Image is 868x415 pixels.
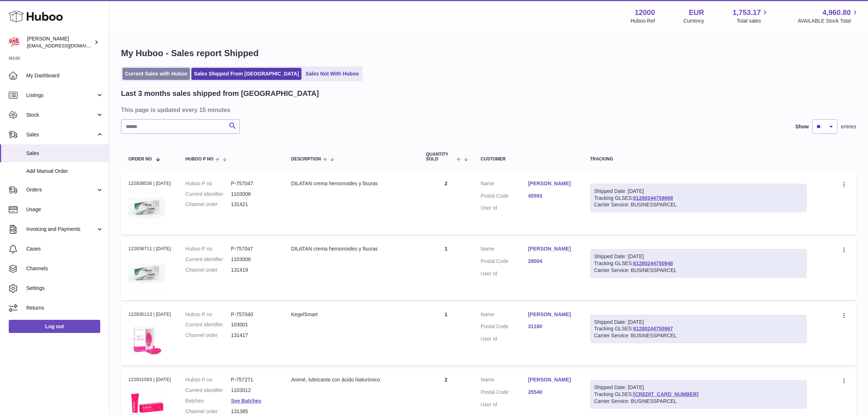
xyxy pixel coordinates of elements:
[528,323,576,330] a: 31180
[26,150,104,157] span: Sales
[481,258,528,267] dt: Postal Code
[186,267,231,274] dt: Channel order
[633,260,673,266] a: 61280244750948
[231,376,277,383] dd: P-757271
[26,226,96,233] span: Invoicing and Payments
[26,206,104,213] span: Usage
[590,184,807,213] div: Tracking GLSES:
[635,8,655,18] strong: 12000
[291,245,412,252] div: DILATAN crema hemorroides y fisuras
[186,408,231,415] dt: Channel order
[590,315,807,344] div: Tracking GLSES:
[528,376,576,383] a: [PERSON_NAME]
[26,285,104,292] span: Settings
[291,157,321,162] span: Description
[633,391,698,397] a: [CREDIT_CARD_NUMBER]
[231,387,277,394] dd: 1103012
[231,180,277,187] dd: P-757047
[26,186,96,193] span: Orders
[481,270,528,277] dt: User Id
[186,397,231,404] dt: Batches
[26,265,104,272] span: Channels
[594,253,803,260] div: Shipped Date: [DATE]
[798,8,859,24] a: 4,960.80 AVAILABLE Stock Total
[594,398,803,405] div: Carrier Service: BUSINESSPARCEL
[231,191,277,198] dd: 1103006
[121,106,855,114] h3: This page is updated every 15 minutes
[186,180,231,187] dt: Huboo P no
[128,376,171,383] div: 122831593 | [DATE]
[594,188,803,195] div: Shipped Date: [DATE]
[481,205,528,212] dt: User Id
[186,191,231,198] dt: Current identifier
[594,319,803,326] div: Shipped Date: [DATE]
[689,8,704,18] strong: EUR
[737,18,769,24] span: Total sales
[26,131,96,138] span: Sales
[27,35,93,49] div: [PERSON_NAME]
[128,320,165,356] img: Kegelsmart-biofeedback-suelo-pelvico.jpg
[528,180,576,187] a: [PERSON_NAME]
[186,376,231,383] dt: Huboo P no
[186,245,231,252] dt: Huboo P no
[291,311,412,318] div: KegelSmart
[186,157,214,162] span: Huboo P no
[594,384,803,391] div: Shipped Date: [DATE]
[633,195,673,201] a: 61280244759668
[528,245,576,252] a: [PERSON_NAME]
[528,389,576,396] a: 25540
[528,193,576,199] a: 45593
[481,323,528,332] dt: Postal Code
[231,256,277,263] dd: 1103006
[528,258,576,265] a: 28004
[291,180,412,187] div: DILATAN crema hemorroides y fisuras
[9,37,20,48] img: internalAdmin-12000@internal.huboo.com
[481,311,528,320] dt: Name
[186,201,231,208] dt: Channel order
[128,245,171,252] div: 122836711 | [DATE]
[231,267,277,274] dd: 131419
[26,245,104,252] span: Cases
[481,193,528,201] dt: Postal Code
[481,401,528,408] dt: User Id
[9,320,100,333] a: Log out
[128,189,165,225] img: Dilatan-crema-hemorroides-fisuras.jpg
[795,123,809,130] label: Show
[303,68,361,80] a: Sales Not With Huboo
[733,8,761,18] span: 1,753.17
[128,180,171,187] div: 122838536 | [DATE]
[426,152,455,162] span: Quantity Sold
[231,332,277,339] dd: 131417
[633,326,673,331] a: 61280244750967
[26,168,104,175] span: Add Manual Order
[231,398,261,404] a: See Batches
[122,68,190,80] a: Current Sales with Huboo
[594,201,803,208] div: Carrier Service: BUSINESSPARCEL
[26,72,104,79] span: My Dashboard
[291,376,412,383] div: Animé, lubricante con ácido hialurónico
[231,321,277,328] dd: 103001
[231,408,277,415] dd: 131385
[481,245,528,254] dt: Name
[631,18,655,24] div: Huboo Ref
[26,305,104,311] span: Returns
[419,238,474,300] td: 1
[481,336,528,342] dt: User Id
[590,249,807,278] div: Tracking GLSES:
[121,47,856,59] h1: My Huboo - Sales report Shipped
[128,255,165,291] img: Dilatan-crema-hemorroides-fisuras.jpg
[841,123,856,130] span: entries
[231,311,277,318] dd: P-757040
[26,112,96,119] span: Stock
[27,43,107,49] span: [EMAIL_ADDRESS][DOMAIN_NAME]
[186,387,231,394] dt: Current identifier
[798,18,859,24] span: AVAILABLE Stock Total
[481,389,528,397] dt: Postal Code
[121,89,319,98] h2: Last 3 months sales shipped from [GEOGRAPHIC_DATA]
[128,311,171,318] div: 122835113 | [DATE]
[481,376,528,385] dt: Name
[128,157,152,162] span: Order No
[590,380,807,409] div: Tracking GLSES:
[419,304,474,365] td: 1
[822,8,851,18] span: 4,960.80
